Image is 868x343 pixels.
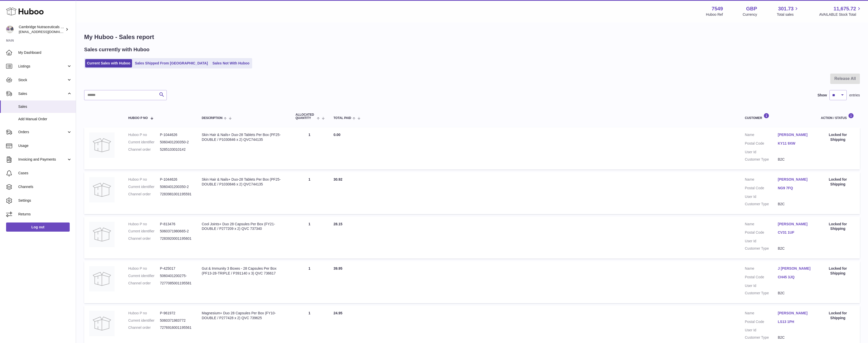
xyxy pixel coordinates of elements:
div: Huboo Ref [706,12,723,17]
span: 30.92 [334,177,342,181]
span: 0.00 [334,133,340,137]
div: Gut & Immunity 3 Boxes - 28 Capsules Per Box (PF13-28-TRIPLE / P391140 x 3) QVC 736617 [202,266,285,276]
img: qvc@camnutra.com [6,26,14,33]
div: Skin Hair & Nails+ Duo-28 Tablets Per Box (PF25-DOUBLE / P1030846 x 2) QVC744135 [202,132,285,142]
span: Settings [18,198,72,203]
span: Cases [18,171,72,176]
div: Locked for Shipping [821,266,855,276]
dt: Channel order [128,147,160,152]
label: Show [818,93,827,98]
dt: Customer Type [745,202,778,207]
div: Skin Hair & Nails+ Duo-28 Tablets Per Box (PF25-DOUBLE / P1030846 x 2) QVC744135 [202,177,285,187]
dt: Channel order [128,192,160,197]
a: Sales Not With Huboo [211,59,251,67]
dd: 5060401200275- [160,273,192,278]
span: Total sales [777,12,799,17]
dt: User Id [745,328,778,333]
div: Cool Joints+ Duo 28 Capsules Per Box (FY21-DOUBLE / P277209 x 2) QVC 737340 [202,222,285,231]
a: [PERSON_NAME] [778,132,811,137]
dt: User Id [745,194,778,199]
dt: Current identifier [128,229,160,234]
span: [EMAIL_ADDRESS][DOMAIN_NAME] [19,30,75,34]
span: 11,675.72 [834,5,856,12]
dt: Customer Type [745,291,778,296]
span: Sales [18,91,67,96]
span: Add Manual Order [18,117,72,122]
a: J [PERSON_NAME] [778,266,811,271]
span: Sales [18,104,72,109]
h1: My Huboo - Sales report [84,33,860,41]
dd: B2C [778,335,811,340]
dd: 5060401200350-2 [160,140,192,145]
div: Currency [743,12,757,17]
a: CV31 1UF [778,230,811,235]
a: LS13 1PH [778,319,811,324]
dd: P-813476 [160,222,192,227]
dt: Name [745,177,778,183]
dd: 52851030101#2 [160,147,192,152]
dt: Postal Code [745,230,778,236]
div: Cambridge Nutraceuticals Ltd [19,25,64,34]
dd: B2C [778,157,811,162]
a: [PERSON_NAME] [778,222,811,227]
td: 1 [290,172,328,214]
dt: User Id [745,283,778,288]
a: KY11 9XW [778,141,811,146]
dd: B2C [778,246,811,251]
div: Locked for Shipping [821,222,855,231]
dd: 7276916001195561 [160,325,192,330]
dt: Customer Type [745,157,778,162]
div: Locked for Shipping [821,311,855,320]
dt: Huboo P no [128,177,160,182]
a: [PERSON_NAME] [778,177,811,182]
dt: Huboo P no [128,266,160,271]
div: Locked for Shipping [821,132,855,142]
dt: Huboo P no [128,132,160,137]
td: 1 [290,261,328,303]
span: 28.15 [334,222,342,226]
span: Channels [18,184,72,189]
dd: B2C [778,291,811,296]
span: Usage [18,143,72,148]
span: Huboo P no [128,116,148,120]
span: Returns [18,212,72,217]
dt: Current identifier [128,140,160,145]
dt: Customer Type [745,246,778,251]
dt: User Id [745,239,778,244]
h2: Sales currently with Huboo [84,46,150,53]
dd: B2C [778,202,811,207]
dt: Postal Code [745,275,778,281]
a: [PERSON_NAME] [778,311,811,316]
dd: 5060371980665-2 [160,229,192,234]
dd: 7283981001195591 [160,192,192,197]
div: Locked for Shipping [821,177,855,187]
img: no-photo.jpg [89,266,115,291]
span: Total paid [334,116,351,120]
dt: Name [745,222,778,228]
div: Action / Status [821,113,855,120]
strong: 7549 [712,5,723,12]
dd: P-1044626 [160,177,192,182]
dt: Huboo P no [128,311,160,316]
span: 39.95 [334,266,342,270]
a: 11,675.72 AVAILABLE Stock Total [819,5,862,17]
img: no-photo.jpg [89,132,115,158]
dt: Current identifier [128,318,160,323]
dt: Name [745,132,778,139]
dt: Channel order [128,325,160,330]
dd: P-1044626 [160,132,192,137]
dt: Current identifier [128,184,160,189]
dt: Postal Code [745,186,778,192]
dt: Channel order [128,281,160,286]
dt: Customer Type [745,335,778,340]
span: 24.95 [334,311,342,315]
a: 301.73 Total sales [777,5,799,17]
dd: P-961972 [160,311,192,316]
dt: Current identifier [128,273,160,278]
a: CH45 3JQ [778,275,811,280]
span: AVAILABLE Stock Total [819,12,862,17]
span: Description [202,116,223,120]
dd: 5060401200350-2 [160,184,192,189]
dt: Name [745,311,778,317]
img: no-photo.jpg [89,177,115,202]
